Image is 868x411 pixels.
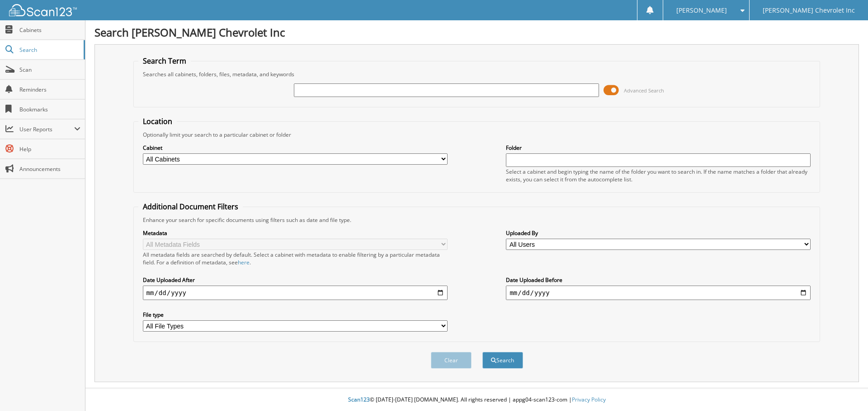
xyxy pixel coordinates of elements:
a: Privacy Policy [572,396,606,403]
div: All metadata fields are searched by default. Select a cabinet with metadata to enable filtering b... [143,251,448,266]
span: Help [19,145,80,153]
input: end [506,286,811,300]
span: Announcements [19,165,80,173]
div: Select a cabinet and begin typing the name of the folder you want to search in. If the name match... [506,168,811,183]
label: File type [143,311,448,319]
span: Scan123 [348,396,370,403]
label: Uploaded By [506,229,811,237]
span: [PERSON_NAME] Chevrolet Inc [763,8,855,13]
input: start [143,286,448,300]
span: Reminders [19,86,80,93]
span: Scan [19,66,80,74]
span: [PERSON_NAME] [676,8,727,13]
legend: Additional Document Filters [138,202,243,212]
span: User Reports [19,125,74,133]
div: Optionally limit your search to a particular cabinet or folder [138,131,816,139]
label: Metadata [143,229,448,237]
h1: Search [PERSON_NAME] Chevrolet Inc [94,25,859,40]
div: Searches all cabinets, folders, files, metadata, and keywords [138,70,816,78]
button: Clear [431,352,472,369]
label: Date Uploaded Before [506,276,811,284]
label: Folder [506,144,811,152]
label: Cabinet [143,144,448,152]
label: Date Uploaded After [143,276,448,284]
div: © [DATE]-[DATE] [DOMAIN_NAME]. All rights reserved | appg04-scan123-com | [85,389,868,411]
legend: Location [138,116,177,126]
span: Search [19,46,79,54]
button: Search [482,352,523,369]
legend: Search Term [138,56,191,66]
span: Advanced Search [624,87,664,94]
div: Enhance your search for specific documents using filters such as date and file type. [138,216,816,224]
img: scan123-logo-white.svg [9,4,77,16]
a: here [238,259,250,266]
span: Cabinets [19,26,80,34]
span: Bookmarks [19,106,80,113]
